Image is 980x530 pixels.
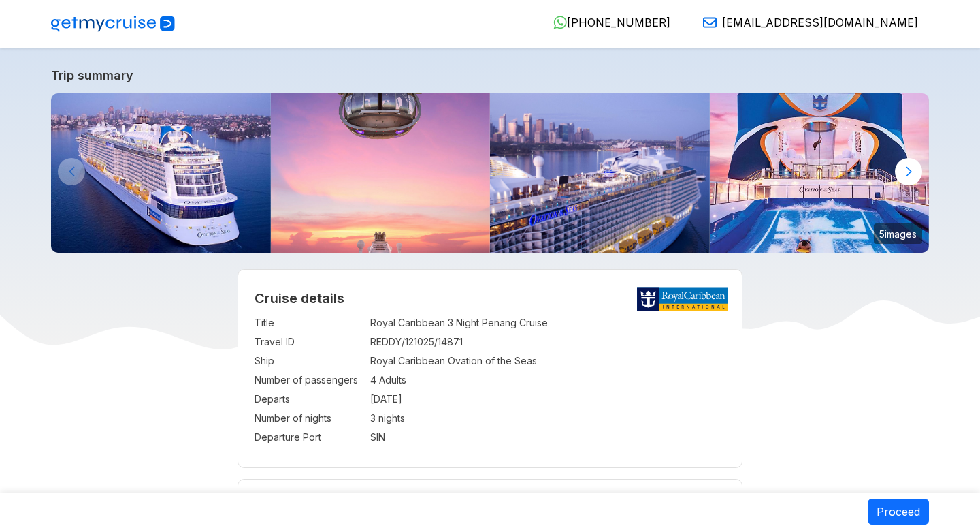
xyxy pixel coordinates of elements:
img: WhatsApp [553,16,567,29]
small: 5 images [874,223,922,244]
button: Proceed [868,499,929,525]
td: : [363,313,370,332]
td: : [363,390,370,409]
td: Title [255,313,363,332]
td: Number of passengers [255,371,363,390]
td: : [363,332,370,352]
td: Departs [255,390,363,409]
span: [EMAIL_ADDRESS][DOMAIN_NAME] [722,16,918,29]
td: Departure Port [255,428,363,447]
td: : [363,409,370,428]
a: Trip summary [51,68,929,82]
td: [DATE] [370,390,726,409]
td: : [363,428,370,447]
a: [PHONE_NUMBER] [542,16,670,29]
td: Number of nights [255,409,363,428]
td: REDDY/121025/14871 [370,332,726,352]
td: Royal Caribbean 3 Night Penang Cruise [370,313,726,332]
img: ovation-exterior-back-aerial-sunset-port-ship.jpg [51,93,271,253]
a: [EMAIL_ADDRESS][DOMAIN_NAME] [692,16,918,29]
td: SIN [370,428,726,447]
h2: Cruise details [255,290,726,307]
img: ovation-of-the-seas-departing-from-sydney.jpg [490,93,710,253]
td: 3 nights [370,409,726,428]
td: Travel ID [255,332,363,352]
img: Email [703,16,717,29]
td: : [363,352,370,371]
td: : [363,371,370,390]
td: Ship [255,352,363,371]
span: [PHONE_NUMBER] [567,16,670,29]
img: north-star-sunset-ovation-of-the-seas.jpg [271,93,491,253]
td: 4 Adults [370,371,726,390]
td: Royal Caribbean Ovation of the Seas [370,352,726,371]
img: ovation-of-the-seas-flowrider-sunset.jpg [710,93,930,253]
